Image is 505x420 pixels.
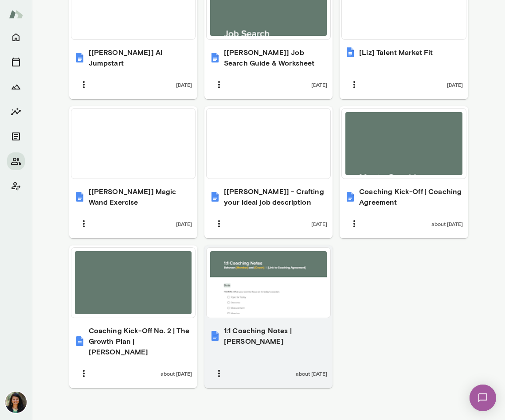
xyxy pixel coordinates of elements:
[224,47,327,68] h6: [[PERSON_NAME]] Job Search Guide & Worksheet
[89,325,192,357] h6: Coaching Kick-Off No. 2 | The Growth Plan | [PERSON_NAME]
[5,392,27,413] img: Nina Patel
[176,220,192,227] span: [DATE]
[210,52,220,63] img: [Liz] Job Search Guide & Worksheet
[74,336,85,346] img: Coaching Kick-Off No. 2 | The Growth Plan | Liz
[224,186,327,207] h6: [[PERSON_NAME]] - Crafting your ideal job description
[7,28,25,46] button: Home
[7,177,25,195] button: Client app
[7,128,25,145] button: Documents
[89,47,192,68] h6: [[PERSON_NAME]] AI Jumpstart
[224,325,327,346] h6: 1:1 Coaching Notes | [PERSON_NAME]
[7,53,25,71] button: Sessions
[359,186,462,207] h6: Coaching Kick-Off | Coaching Agreement
[431,220,463,227] span: about [DATE]
[7,103,25,121] button: Insights
[296,370,327,377] span: about [DATE]
[359,47,433,58] h6: [Liz] Talent Market Fit
[210,331,220,341] img: 1:1 Coaching Notes | Liz
[7,152,25,170] button: Members
[74,52,85,63] img: [Liz] AI Jumpstart
[447,81,463,88] span: [DATE]
[210,191,220,202] img: [Liz] - Crafting your ideal job description
[311,81,327,88] span: [DATE]
[161,370,192,377] span: about [DATE]
[7,78,25,96] button: Growth Plan
[345,191,356,202] img: Coaching Kick-Off | Coaching Agreement
[311,220,327,227] span: [DATE]
[74,191,85,202] img: [Liz] Magic Wand Exercise
[176,81,192,88] span: [DATE]
[345,47,356,58] img: [Liz] Talent Market Fit
[89,186,192,207] h6: [[PERSON_NAME]] Magic Wand Exercise
[9,6,23,23] img: Mento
